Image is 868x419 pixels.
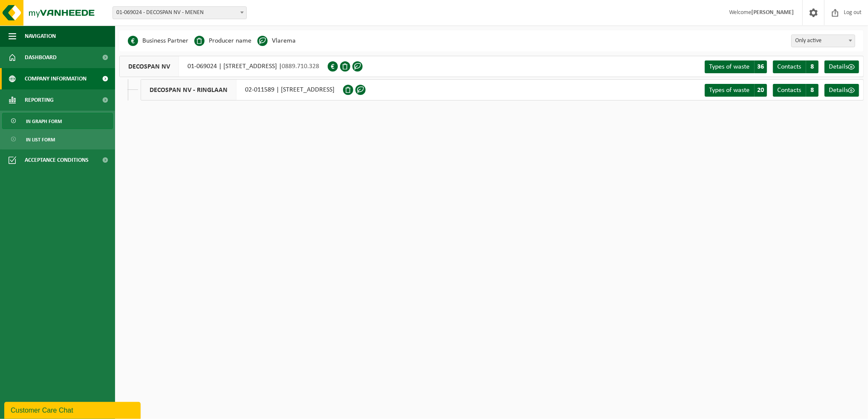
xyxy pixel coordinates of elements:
span: Types of waste [709,63,750,70]
span: 8 [806,84,819,97]
span: DECOSPAN NV - RINGLAAN [141,80,236,100]
span: 36 [754,60,767,73]
span: Contacts [777,63,801,70]
a: Contacts 8 [773,60,819,73]
a: Types of waste 36 [705,60,767,73]
li: Business Partner [128,34,188,47]
span: 20 [754,84,767,97]
div: 01-069024 | [STREET_ADDRESS] | [119,56,328,77]
span: 8 [806,60,819,73]
a: Details [825,60,859,73]
span: Only active [791,34,855,47]
span: Company information [25,68,87,89]
span: Reporting [25,89,54,111]
a: Contacts 8 [773,84,819,97]
span: 01-069024 - DECOSPAN NV - MENEN [112,6,247,19]
span: In graph form [26,113,62,129]
span: Types of waste [709,87,750,94]
span: Dashboard [25,47,57,68]
li: Producer name [194,34,251,47]
a: Types of waste 20 [705,84,767,97]
div: 02-011589 | [STREET_ADDRESS] [141,79,343,100]
span: DECOSPAN NV [120,56,179,77]
span: Navigation [25,26,56,47]
span: In list form [26,132,55,148]
a: Details [825,84,859,97]
a: In graph form [2,113,113,129]
li: Vlarema [257,34,296,47]
span: 0889.710.328 [282,63,319,70]
span: 01-069024 - DECOSPAN NV - MENEN [113,7,246,19]
span: Details [829,63,848,70]
span: Contacts [777,87,801,94]
strong: [PERSON_NAME] [751,9,794,16]
span: Details [829,87,848,94]
span: Only active [792,35,855,47]
iframe: chat widget [4,400,142,419]
a: In list form [2,131,113,147]
span: Acceptance conditions [25,149,89,171]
